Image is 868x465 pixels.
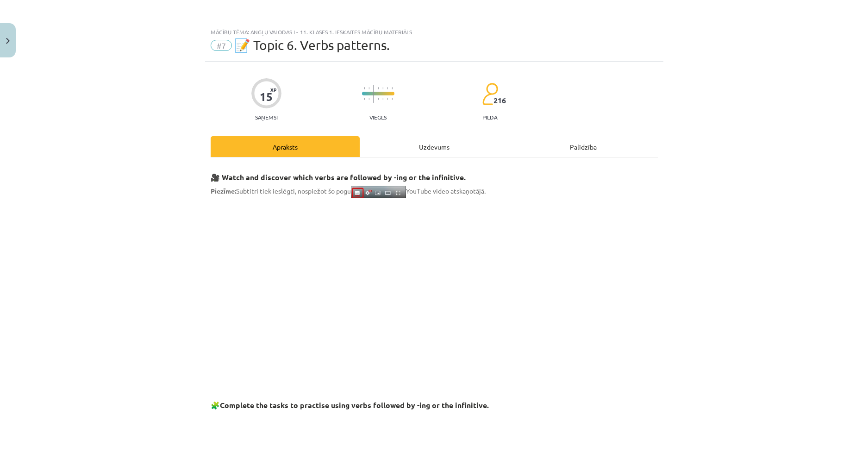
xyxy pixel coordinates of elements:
p: pilda [482,114,497,120]
img: icon-short-line-57e1e144782c952c97e751825c79c345078a6d821885a25fce030b3d8c18986b.svg [382,98,383,100]
div: 15 [260,90,273,103]
strong: Complete the tasks to practise using verbs followed by -ing or the infinitive. [220,400,489,410]
img: icon-short-line-57e1e144782c952c97e751825c79c345078a6d821885a25fce030b3d8c18986b.svg [368,98,369,100]
img: icon-long-line-d9ea69661e0d244f92f715978eff75569469978d946b2353a9bb055b3ed8787d.svg [373,85,374,103]
img: students-c634bb4e5e11cddfef0936a35e636f08e4e9abd3cc4e673bd6f9a4125e45ecb1.svg [482,82,498,106]
span: 📝 Topic 6. Verbs patterns. [234,38,390,53]
img: icon-short-line-57e1e144782c952c97e751825c79c345078a6d821885a25fce030b3d8c18986b.svg [392,98,393,100]
span: Subtitri tiek ieslēgti, nospiežot šo pogu YouTube video atskaņotājā. [211,187,486,195]
span: 216 [493,96,506,105]
img: icon-short-line-57e1e144782c952c97e751825c79c345078a6d821885a25fce030b3d8c18986b.svg [387,98,388,100]
div: Palīdzība [509,136,658,157]
img: icon-short-line-57e1e144782c952c97e751825c79c345078a6d821885a25fce030b3d8c18986b.svg [382,87,383,89]
div: Apraksts [211,136,360,157]
span: #7 [211,40,232,51]
strong: 🎥 Watch and discover which verbs are followed by -ing or the infinitive. [211,172,466,182]
strong: Piezīme: [211,187,236,195]
img: icon-short-line-57e1e144782c952c97e751825c79c345078a6d821885a25fce030b3d8c18986b.svg [364,98,365,100]
img: icon-short-line-57e1e144782c952c97e751825c79c345078a6d821885a25fce030b3d8c18986b.svg [368,87,369,89]
img: icon-short-line-57e1e144782c952c97e751825c79c345078a6d821885a25fce030b3d8c18986b.svg [392,87,393,89]
span: XP [270,87,276,92]
img: icon-short-line-57e1e144782c952c97e751825c79c345078a6d821885a25fce030b3d8c18986b.svg [364,87,365,89]
img: icon-short-line-57e1e144782c952c97e751825c79c345078a6d821885a25fce030b3d8c18986b.svg [378,87,379,89]
h3: 🧩 [211,394,658,411]
p: Saņemsi [251,114,281,120]
div: Uzdevums [360,136,509,157]
div: Mācību tēma: Angļu valodas i - 11. klases 1. ieskaites mācību materiāls [211,29,658,35]
img: icon-close-lesson-0947bae3869378f0d4975bcd49f059093ad1ed9edebbc8119c70593378902aed.svg [6,38,10,44]
img: icon-short-line-57e1e144782c952c97e751825c79c345078a6d821885a25fce030b3d8c18986b.svg [387,87,388,89]
img: icon-short-line-57e1e144782c952c97e751825c79c345078a6d821885a25fce030b3d8c18986b.svg [378,98,379,100]
p: Viegls [369,114,387,120]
